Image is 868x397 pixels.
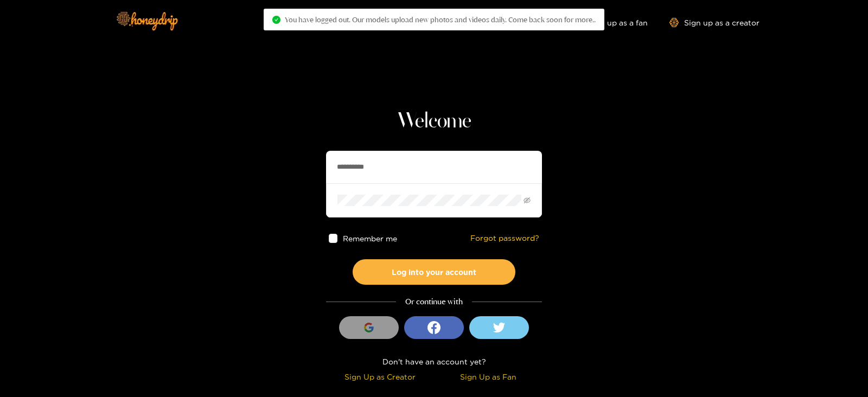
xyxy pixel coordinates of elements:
div: Or continue with [326,296,542,308]
h1: Welcome [326,108,542,135]
div: Sign Up as Creator [329,370,431,383]
span: eye-invisible [524,197,531,204]
button: Log into your account [353,259,515,285]
span: You have logged out. Our models upload new photos and videos daily. Come back soon for more.. [285,15,596,24]
a: Sign up as a creator [669,18,759,27]
div: Sign Up as Fan [437,370,539,383]
a: Sign up as a fan [573,18,648,27]
div: Don't have an account yet? [326,355,542,368]
span: Remember me [343,234,398,242]
a: Forgot password? [470,234,539,243]
span: check-circle [272,16,280,24]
